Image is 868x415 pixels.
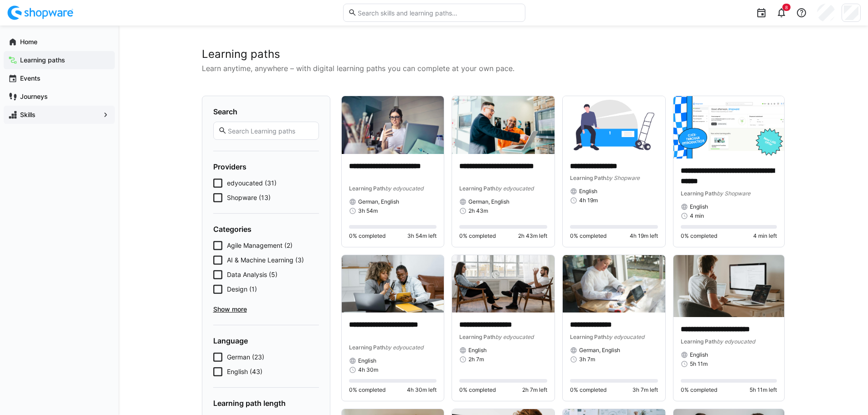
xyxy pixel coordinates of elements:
span: English [690,351,708,359]
img: image [342,96,444,154]
span: Show more [213,305,319,314]
span: 4 min left [753,232,777,240]
span: by edyoucated [385,185,423,192]
span: by edyoucated [495,185,534,192]
span: Learning Path [570,174,606,181]
span: 8 [785,5,788,10]
h4: Providers [213,162,319,171]
span: German (23) [227,353,264,362]
span: German, English [579,347,620,354]
span: 3h 54m left [407,232,437,240]
span: Learning Path [681,190,717,197]
span: 3h 7m [579,356,595,363]
span: Learning Path [681,338,717,345]
span: 4h 19m [579,197,598,204]
span: AI & Machine Learning (3) [227,256,304,265]
span: 5h 11m left [750,386,777,394]
span: 0% completed [570,386,606,394]
img: image [563,96,665,154]
input: Search Learning paths [227,127,313,135]
p: Learn anytime, anywhere – with digital learning paths you can complete at your own pace. [202,63,785,74]
span: English (43) [227,367,262,376]
span: 4h 30m [358,366,378,374]
span: Learning Path [459,185,495,192]
h4: Categories [213,225,319,234]
img: image [342,255,444,313]
span: German, English [358,198,399,205]
h4: Learning path length [213,399,319,408]
span: 0% completed [681,386,717,394]
span: 4 min [690,212,704,220]
span: English [690,203,708,210]
span: 0% completed [459,232,496,240]
span: 4h 30m left [407,386,437,394]
span: by edyoucated [495,333,534,340]
span: by Shopware [717,190,750,197]
img: image [563,255,665,313]
span: Shopware (13) [227,193,271,202]
span: Learning Path [459,333,495,340]
span: 3h 7m left [632,386,658,394]
span: 2h 43m left [518,232,547,240]
img: image [673,96,784,159]
span: Data Analysis (5) [227,270,277,279]
span: by edyoucated [385,344,423,351]
span: by Shopware [606,174,640,181]
span: German, English [468,198,509,205]
span: Learning Path [570,333,606,340]
h4: Search [213,107,319,116]
span: 4h 19m left [630,232,658,240]
span: 0% completed [570,232,606,240]
span: Design (1) [227,285,257,294]
span: by edyoucated [606,333,644,340]
span: Agile Management (2) [227,241,293,250]
span: 2h 7m left [522,386,547,394]
h4: Language [213,336,319,345]
span: 2h 7m [468,356,484,363]
span: 0% completed [349,232,385,240]
input: Search skills and learning paths… [357,9,520,17]
span: 3h 54m [358,207,378,215]
span: Learning Path [349,344,385,351]
img: image [452,255,555,313]
img: image [452,96,555,154]
span: Learning Path [349,185,385,192]
span: 2h 43m [468,207,488,215]
span: 5h 11m [690,360,708,368]
span: edyoucated (31) [227,179,277,188]
span: by edyoucated [717,338,755,345]
span: 0% completed [459,386,496,394]
img: image [673,255,784,318]
span: 0% completed [349,386,385,394]
span: 0% completed [681,232,717,240]
span: English [468,347,487,354]
span: English [358,357,376,364]
span: English [579,188,597,195]
h2: Learning paths [202,47,785,61]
